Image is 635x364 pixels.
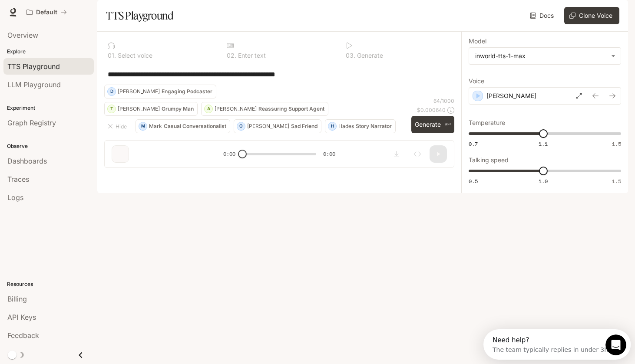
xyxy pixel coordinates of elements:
a: Docs [528,7,557,24]
p: Select voice [116,52,152,59]
p: Casual Conversationalist [164,124,226,129]
p: [PERSON_NAME] [215,106,257,111]
p: 0 3 . [346,52,355,59]
p: Reassuring Support Agent [258,106,324,111]
span: 1.5 [612,177,621,185]
div: D [108,85,116,98]
div: Need help? [9,7,125,14]
p: Enter text [236,52,266,59]
span: 0.7 [469,140,478,148]
div: The team typically replies in under 3h [9,14,125,23]
button: Clone Voice [564,7,619,24]
p: Sad Friend [291,124,317,129]
div: A [205,102,212,116]
p: 64 / 1000 [433,97,454,105]
p: [PERSON_NAME] [118,89,160,94]
button: Hide [104,119,132,133]
button: Generate⌘⏎ [411,116,454,134]
p: Hades [338,124,354,129]
span: 1.5 [612,140,621,148]
p: Model [469,38,486,44]
button: T[PERSON_NAME]Grumpy Man [104,102,198,116]
p: Grumpy Man [162,106,194,111]
button: O[PERSON_NAME]Sad Friend [234,119,321,133]
p: Mark [149,124,162,129]
div: M [139,119,147,133]
div: Open Intercom Messenger [3,3,150,27]
button: D[PERSON_NAME]Engaging Podcaster [104,85,216,98]
div: inworld-tts-1-max [469,48,621,64]
p: Generate [355,52,383,59]
span: 1.1 [539,140,548,148]
p: [PERSON_NAME] [247,124,289,129]
span: 0.5 [469,177,478,185]
p: Engaging Podcaster [162,89,212,94]
p: Temperature [469,120,505,126]
div: T [108,102,116,116]
span: 1.0 [539,177,548,185]
p: Talking speed [469,157,509,163]
p: [PERSON_NAME] [118,106,160,111]
button: A[PERSON_NAME]Reassuring Support Agent [201,102,328,116]
div: inworld-tts-1-max [475,52,607,60]
iframe: Intercom live chat [605,334,626,355]
p: [PERSON_NAME] [486,92,536,100]
div: H [328,119,336,133]
p: ⌘⏎ [444,122,451,127]
iframe: Intercom live chat discovery launcher [483,329,631,360]
p: Story Narrator [356,124,392,129]
p: Voice [469,78,484,84]
button: MMarkCasual Conversationalist [136,119,230,133]
h1: TTS Playground [106,7,173,24]
button: HHadesStory Narrator [325,119,396,133]
button: All workspaces [23,3,71,21]
div: O [237,119,245,133]
p: 0 2 . [227,52,236,59]
p: 0 1 . [108,52,116,59]
p: Default [36,9,57,16]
